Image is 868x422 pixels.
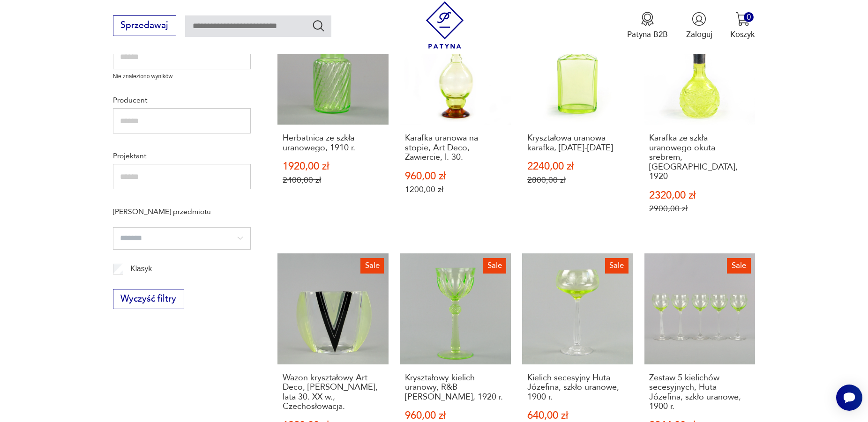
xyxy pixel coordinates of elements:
[627,29,668,40] p: Patyna B2B
[730,12,755,40] button: 0Koszyk
[649,191,750,200] p: 2320,00 zł
[113,289,184,310] button: Wyczyść filtry
[113,94,251,106] p: Producent
[640,12,655,26] img: Ikona medalu
[627,12,668,40] button: Patyna B2B
[692,12,706,26] img: Ikonka użytkownika
[649,133,750,181] h3: Karafka ze szkła uranowego okuta srebrem, [GEOGRAPHIC_DATA], 1920
[405,133,506,162] h3: Karafka uranowa na stopie, Art Deco, Zawiercie, l. 30.
[527,373,628,402] h3: Kielich secesyjny Huta Józefina, szkło uranowe, 1900 r.
[400,14,511,235] a: SaleKarafka uranowa na stopie, Art Deco, Zawiercie, l. 30.Karafka uranowa na stopie, Art Deco, Za...
[312,19,325,32] button: Szukaj
[283,175,383,185] p: 2400,00 zł
[283,373,383,412] h3: Wazon kryształowy Art Deco, [PERSON_NAME], lata 30. XX w., Czechosłowacja.
[113,22,176,30] a: Sprzedawaj
[730,29,755,40] p: Koszyk
[527,133,628,153] h3: Kryształowa uranowa karafka, [DATE]-[DATE]
[113,72,251,81] p: Nie znaleziono wyników
[686,29,712,40] p: Zaloguj
[735,12,750,26] img: Ikona koszyka
[405,185,506,194] p: 1200,00 zł
[744,12,754,22] div: 0
[649,204,750,214] p: 2900,00 zł
[421,1,469,49] img: Patyna - sklep z meblami i dekoracjami vintage
[405,411,506,421] p: 960,00 zł
[283,162,383,171] p: 1920,00 zł
[836,385,862,411] iframe: Smartsupp widget button
[527,175,628,185] p: 2800,00 zł
[283,133,383,153] h3: Herbatnica ze szkła uranowego, 1910 r.
[405,373,506,402] h3: Kryształowy kielich uranowy, R&B [PERSON_NAME], 1920 r.
[686,12,712,40] button: Zaloguj
[627,12,668,40] a: Ikona medaluPatyna B2B
[130,263,152,275] p: Klasyk
[405,171,506,181] p: 960,00 zł
[113,15,176,36] button: Sprzedawaj
[113,206,251,218] p: [PERSON_NAME] przedmiotu
[644,14,756,235] a: SaleKarafka ze szkła uranowego okuta srebrem, Niemcy, 1920Karafka ze szkła uranowego okuta srebre...
[277,14,389,235] a: SaleHerbatnica ze szkła uranowego, 1910 r.Herbatnica ze szkła uranowego, 1910 r.1920,00 zł2400,00 zł
[527,411,628,421] p: 640,00 zł
[649,373,750,412] h3: Zestaw 5 kielichów secesyjnych, Huta Józefina, szkło uranowe, 1900 r.
[113,150,251,162] p: Projektant
[527,162,628,171] p: 2240,00 zł
[522,14,633,235] a: SaleKryształowa uranowa karafka, 1890-1900Kryształowa uranowa karafka, [DATE]-[DATE]2240,00 zł280...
